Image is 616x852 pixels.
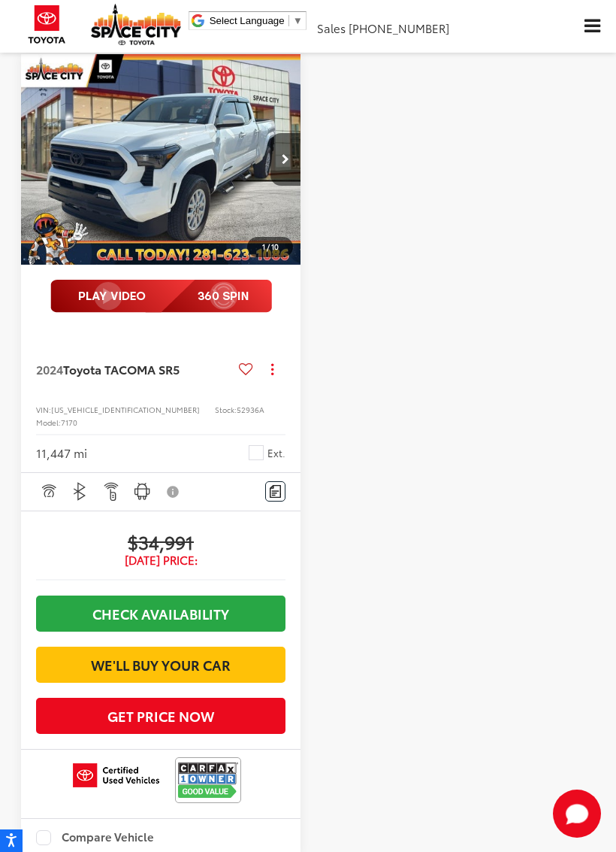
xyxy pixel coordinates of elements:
span: 1 [262,241,265,252]
span: 7170 [61,417,77,428]
span: Ext. [267,446,285,460]
img: Space City Toyota [91,4,181,45]
span: dropdown dots [271,363,273,375]
svg: Start Chat [553,790,601,838]
span: 2024 [36,360,63,377]
button: Get Price Now [36,698,285,734]
span: VIN: [36,404,51,415]
div: 11,447 mi [36,444,87,462]
span: 52936A [237,404,264,415]
span: 10 [271,241,279,252]
img: Comments [270,485,282,498]
div: 2024 Toyota TACOMA SR5 SR5 0 [20,54,302,265]
span: Stock: [215,404,237,415]
span: Ice Cap [249,445,264,460]
a: Check Availability [36,596,285,632]
button: Comments [265,481,285,502]
a: 2024 Toyota TACOMA SR5 SR52024 Toyota TACOMA SR5 SR52024 Toyota TACOMA SR5 SR52024 Toyota TACOMA ... [20,54,302,265]
img: View CARFAX report [178,760,238,800]
span: Select Language [210,15,285,26]
button: View Disclaimer [161,476,186,508]
a: 2024Toyota TACOMA SR5 [36,361,233,377]
span: [DATE] Price: [36,553,285,568]
span: ▼ [293,15,303,26]
button: Toggle Chat Window [553,790,601,838]
span: [US_VEHICLE_IDENTIFICATION_NUMBER] [51,404,200,415]
span: Toyota TACOMA SR5 [63,360,180,377]
a: We'll Buy Your Car [36,647,285,683]
a: Select Language​ [210,15,303,26]
button: Actions [259,356,285,383]
img: Toyota Certified Used Vehicles [73,763,159,787]
button: Next image [270,133,300,186]
span: Model: [36,417,61,428]
span: ​ [288,15,289,26]
label: Compare Vehicle [36,830,154,845]
span: / [265,241,271,252]
img: Remote Start [102,482,121,501]
span: Sales [317,20,346,36]
img: Bluetooth® [71,482,89,501]
span: [PHONE_NUMBER] [349,20,449,36]
img: Adaptive Cruise Control [39,482,58,501]
img: Android Auto [133,482,152,501]
img: 2024 Toyota TACOMA SR5 SR5 [20,54,302,265]
img: full motion video [50,280,272,313]
span: $34,991 [36,530,285,553]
